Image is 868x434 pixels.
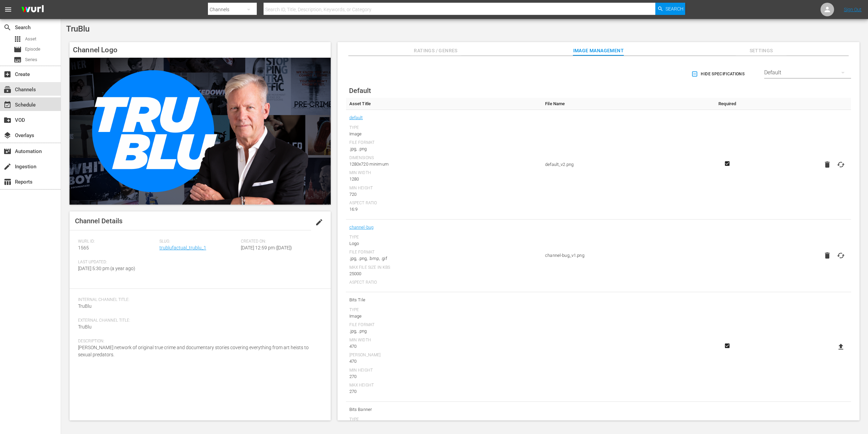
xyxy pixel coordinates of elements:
[542,220,707,292] td: channel-bug_v1.png
[3,23,12,32] span: Search
[410,46,461,55] span: Ratings / Genres
[844,7,862,12] a: Sign Out
[349,353,539,358] div: [PERSON_NAME]
[349,255,539,262] div: .jpg, .png, .bmp, .gif
[349,296,539,304] span: Bits Tile
[349,87,371,95] span: Default
[349,161,539,168] div: 1280x720 minimum
[25,56,37,63] span: Series
[349,313,539,320] div: Image
[159,239,237,244] span: Slug:
[349,270,539,277] div: 25000
[349,328,539,335] div: .jpg, .png
[159,245,206,250] a: trublufactual_trublu_1
[25,36,36,42] span: Asset
[346,98,542,110] th: Asset Title
[349,146,539,152] div: .jpg, .png
[349,373,539,380] div: 270
[14,35,22,43] span: Asset
[349,235,539,240] div: Type
[349,201,539,206] div: Aspect Ratio
[349,383,539,388] div: Max Height
[349,368,539,373] div: Min Height
[78,245,89,250] span: 1565
[349,125,539,131] div: Type
[349,155,539,161] div: Dimensions
[66,24,90,34] span: TruBlu
[349,322,539,328] div: File Format
[78,339,319,344] span: Description:
[349,280,539,285] div: Aspect Ratio
[78,318,319,323] span: External Channel Title:
[764,63,851,82] div: Default
[542,98,707,110] th: File Name
[693,71,745,78] span: Hide Specifications
[349,186,539,191] div: Min Height
[14,56,22,64] span: Series
[78,239,156,244] span: Wurl ID:
[349,113,363,122] a: default
[349,206,539,213] div: 16:9
[349,140,539,146] div: File Format
[3,86,12,94] span: Channels
[78,266,135,271] span: [DATE] 5:30 pm (a year ago)
[14,45,22,54] span: Episode
[349,417,539,422] div: Type
[349,170,539,176] div: Min Width
[311,214,327,230] button: edit
[3,116,12,124] span: VOD
[349,265,539,270] div: Max File Size In Kbs
[78,345,309,357] span: [PERSON_NAME] network of original true crime and documentary stories covering everything from art...
[655,3,685,15] button: Search
[736,46,787,55] span: Settings
[349,307,539,313] div: Type
[4,5,12,14] span: menu
[707,98,748,110] th: Required
[16,2,49,18] img: ans4CAIJ8jUAAAAAAAAAAAAAAAAAAAAAAAAgQb4GAAAAAAAAAAAAAAAAAAAAAAAAJMjXAAAAAAAAAAAAAAAAAAAAAAAAgAT5G...
[241,245,292,250] span: [DATE] 12:59 pm ([DATE])
[573,46,624,55] span: Image Management
[349,191,539,198] div: 720
[3,101,12,109] span: Schedule
[723,161,731,167] svg: Required
[349,131,539,137] div: Image
[70,42,331,58] h4: Channel Logo
[241,239,319,244] span: Created On:
[78,303,92,309] span: TruBlu
[3,70,12,78] span: Create
[349,358,539,365] div: 470
[3,147,12,155] span: Automation
[349,343,539,350] div: 470
[3,163,12,171] span: Ingestion
[3,178,12,186] span: Reports
[349,223,374,232] a: channel-bug
[349,250,539,255] div: File Format
[723,343,731,349] svg: Required
[349,338,539,343] div: Min Width
[666,3,683,15] span: Search
[75,217,122,225] span: Channel Details
[690,64,747,83] button: Hide Specifications
[542,110,707,220] td: default_v2.png
[78,260,156,265] span: Last Updated:
[349,388,539,395] div: 270
[349,240,539,247] div: Logo
[78,297,319,303] span: Internal Channel Title:
[349,176,539,183] div: 1280
[3,131,12,139] span: Overlays
[78,324,92,329] span: TruBlu
[315,218,323,226] span: edit
[349,405,539,414] span: Bits Banner
[70,58,331,205] img: TruBlu
[25,46,40,53] span: Episode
